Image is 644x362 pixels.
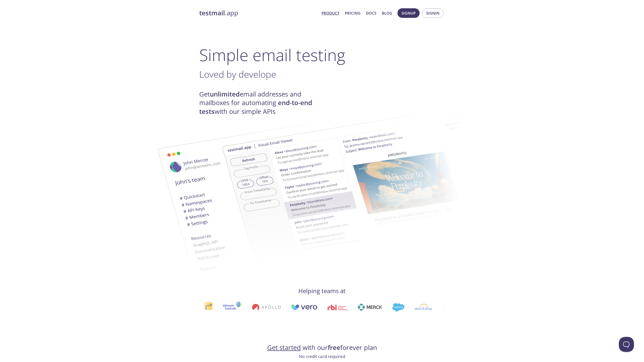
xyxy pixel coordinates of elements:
[326,304,346,310] img: rbi
[199,68,276,80] span: Loved by develope
[401,10,416,16] span: Signup
[222,301,241,313] img: johnsoncontrols
[199,9,225,17] strong: testmail
[382,10,392,16] a: Blog
[199,45,445,65] h1: Simple email testing
[290,304,316,310] img: vero
[199,90,322,116] h4: Get email addresses and mailboxes for automating with our simple APIs
[321,10,339,16] a: Product
[199,343,445,352] h4: with our forever plan
[199,353,445,360] p: No credit card required
[345,10,360,16] a: Pricing
[391,303,403,311] img: salesforce
[199,9,317,17] a: testmail.app
[139,116,411,287] img: testmail-email-viewer
[397,8,420,18] button: Signup
[267,343,301,352] a: Get started
[366,10,376,16] a: Docs
[619,337,634,352] iframe: Help Scout Beacon - Open
[422,8,444,18] button: Signin
[413,304,431,311] img: workday
[357,304,381,311] img: merck
[210,90,240,99] strong: unlimited
[251,304,280,311] img: apollo
[426,10,439,16] span: Signin
[328,343,340,352] strong: free
[199,287,445,295] h4: Helping teams at
[199,98,312,116] strong: end-to-end tests
[222,100,494,270] img: testmail-email-viewer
